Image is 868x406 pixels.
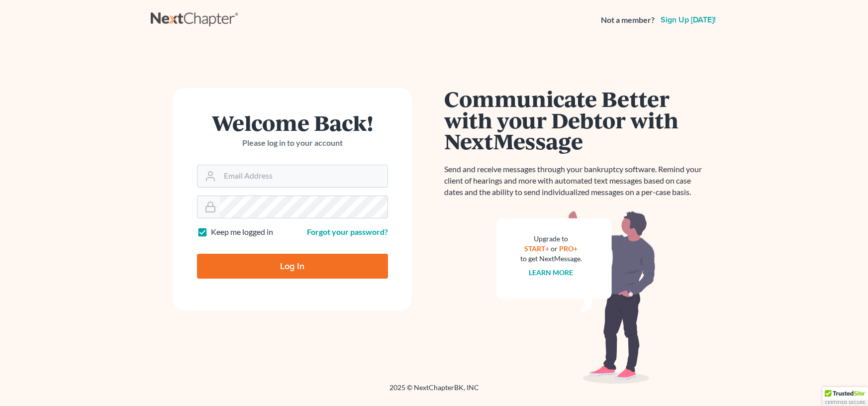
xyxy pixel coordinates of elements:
div: Upgrade to [520,234,582,244]
a: Learn more [529,268,573,277]
input: Log In [197,254,388,279]
div: to get NextMessage. [520,254,582,264]
h1: Welcome Back! [197,112,388,133]
img: nextmessage_bg-59042aed3d76b12b5cd301f8e5b87938c9018125f34e5fa2b7a6b67550977c72.svg [496,210,656,384]
a: START+ [524,244,549,253]
a: Forgot your password? [307,227,388,236]
a: Sign up [DATE]! [659,16,718,24]
p: Please log in to your account [197,137,388,149]
h1: Communicate Better with your Debtor with NextMessage [444,88,708,152]
a: PRO+ [559,244,578,253]
p: Send and receive messages through your bankruptcy software. Remind your client of hearings and mo... [444,164,708,198]
span: or [551,244,558,253]
input: Email Address [220,165,387,187]
label: Keep me logged in [211,226,273,238]
div: TrustedSite Certified [822,387,868,406]
div: 2025 © NextChapterBK, INC [151,383,718,401]
strong: Not a member? [601,14,655,26]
